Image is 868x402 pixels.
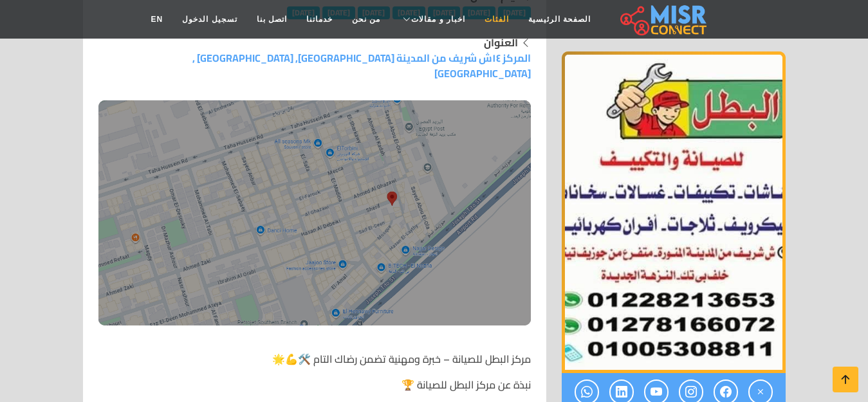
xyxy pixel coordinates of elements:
p: مركز البطل للصيانة – خبرة ومهنية تضمن رضاك التام 🛠️💪🌟 [98,351,531,367]
img: مركز البطل للصيانة [562,51,786,373]
p: نبذة عن مركز البطل للصيانة 🏆 [98,377,531,392]
a: من نحن [342,7,390,32]
a: خدماتنا [297,7,342,32]
strong: العنوان [484,33,518,52]
a: الصفحة الرئيسية [519,7,600,32]
img: مركز البطل للصيانة [98,100,531,325]
div: 1 / 1 [562,51,786,373]
img: main.misr_connect [620,3,706,35]
span: اخبار و مقالات [411,14,465,25]
a: تسجيل الدخول [172,7,246,32]
a: EN [142,7,173,32]
a: اتصل بنا [247,7,297,32]
a: الفئات [475,7,519,32]
a: المركز ١٤ش شريف من المدينة [GEOGRAPHIC_DATA], [GEOGRAPHIC_DATA] , [GEOGRAPHIC_DATA] مركز البطل لل... [98,48,531,325]
a: اخبار و مقالات [390,7,475,32]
